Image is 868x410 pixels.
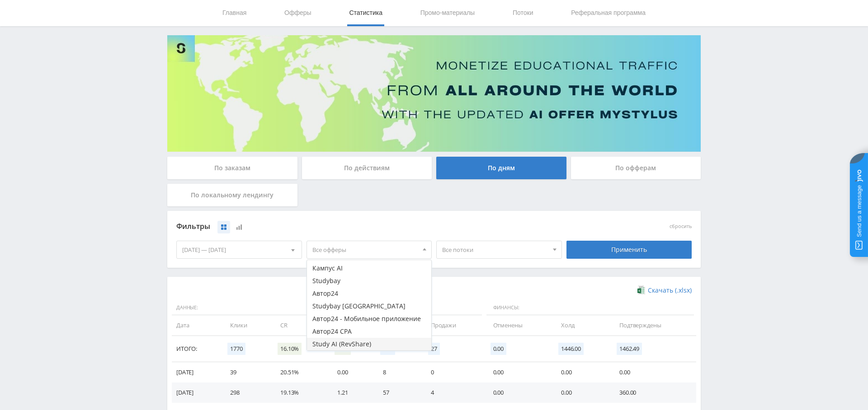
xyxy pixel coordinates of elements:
[374,362,421,382] td: 8
[637,286,692,295] a: Скачать (.xlsx)
[486,300,694,316] span: Финансы:
[307,312,432,325] button: Автор24 - Мобильное приложение
[617,343,642,355] span: 1462.49
[271,362,328,382] td: 20.51%
[670,224,692,229] button: сбросить
[307,325,432,338] button: Автор24 CPA
[422,382,484,403] td: 4
[610,362,696,382] td: 0.00
[422,315,484,335] td: Продажи
[307,300,432,312] button: Studybay [GEOGRAPHIC_DATA]
[172,300,372,316] span: Данные:
[442,241,548,258] span: Все потоки
[307,262,432,275] button: Кампус AI
[610,315,696,335] td: Подтверждены
[374,382,421,403] td: 57
[302,157,432,179] div: По действиям
[221,382,271,403] td: 298
[167,157,297,179] div: По заказам
[648,287,692,294] span: Скачать (.xlsx)
[227,343,245,355] span: 1770
[167,35,701,152] img: Banner
[221,362,271,382] td: 39
[428,343,440,355] span: 27
[172,362,221,382] td: [DATE]
[637,285,645,294] img: xlsx
[610,382,696,403] td: 360.00
[172,382,221,403] td: [DATE]
[307,338,432,350] button: Study AI (RevShare)
[221,315,271,335] td: Клики
[278,343,302,355] span: 16.10%
[312,241,418,258] span: Все офферы
[271,315,328,335] td: CR
[552,382,610,403] td: 0.00
[307,275,432,287] button: Studybay
[328,362,374,382] td: 0.00
[307,287,432,300] button: Автор24
[558,343,584,355] span: 1446.00
[566,241,692,259] div: Применить
[484,362,552,382] td: 0.00
[176,220,562,233] div: Фильтры
[484,315,552,335] td: Отменены
[422,362,484,382] td: 0
[172,315,221,335] td: Дата
[172,336,221,362] td: Итого:
[491,343,506,355] span: 0.00
[436,157,566,179] div: По дням
[167,184,297,206] div: По локальному лендингу
[552,315,610,335] td: Холд
[271,382,328,403] td: 19.13%
[552,362,610,382] td: 0.00
[177,241,302,258] div: [DATE] — [DATE]
[328,382,374,403] td: 1.21
[484,382,552,403] td: 0.00
[571,157,701,179] div: По офферам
